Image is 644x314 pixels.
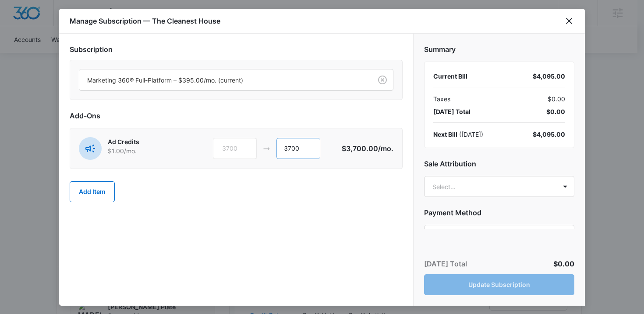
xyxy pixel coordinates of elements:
[433,130,483,139] div: ( [DATE] )
[424,159,574,169] h2: Sale Attribution
[433,131,457,138] span: Next Bill
[70,181,115,202] button: Add Item
[424,259,467,269] p: [DATE] Total
[378,144,393,153] span: /mo.
[564,16,574,26] button: close
[375,73,389,87] button: Clear
[70,110,403,121] h2: Add-Ons
[548,94,565,104] span: $0.00
[342,143,393,154] p: $3,700.00
[276,138,320,159] input: 1
[433,72,467,80] span: Current Bill
[108,137,184,146] p: Ad Credits
[433,107,471,116] span: [DATE] Total
[424,44,574,55] h2: Summary
[424,207,574,218] h2: Payment Method
[87,76,89,85] input: Subscription
[433,94,450,104] span: Taxes
[108,146,184,155] p: $1.00 /mo.
[70,44,403,55] h2: Subscription
[553,259,574,268] span: $0.00
[533,130,565,139] div: $4,095.00
[70,16,220,26] h1: Manage Subscription — The Cleanest House
[533,72,565,81] div: $4,095.00
[546,107,565,116] span: $0.00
